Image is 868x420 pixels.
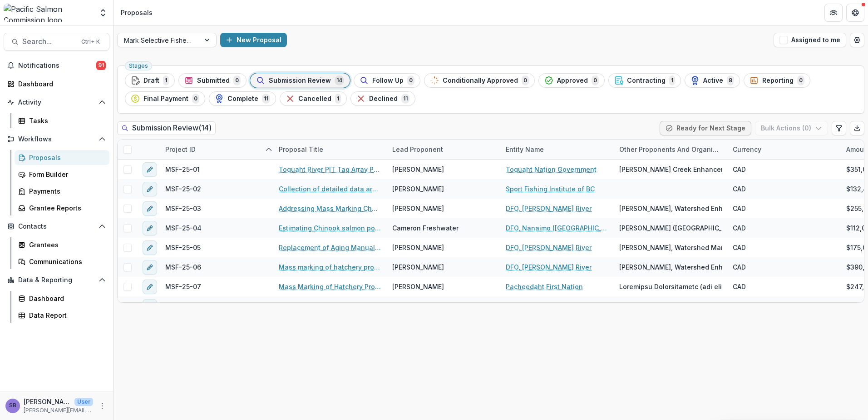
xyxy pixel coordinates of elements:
span: 91 [96,61,106,70]
span: CAD [733,204,746,213]
a: DFO, [PERSON_NAME] River [506,204,592,213]
a: Grantee Reports [15,200,109,215]
span: MSF-25-05 [165,243,201,252]
span: [PERSON_NAME] [392,243,444,252]
a: Replacement of Aging Manual Marking Trailer for Mass Marking at Conuma Hatchery [279,243,381,252]
a: LGL Limited [506,301,543,311]
a: [PERSON_NAME] River Chinook Mass Marking and Mark Selective Fishery [DATE]-[DATE] [279,301,381,311]
div: Dashboard [18,79,102,89]
a: Toquaht Nation Government [506,165,597,174]
span: MSF-25-06 [165,262,201,272]
a: DFO, [PERSON_NAME] River [506,243,592,252]
svg: sorted ascending [265,146,272,153]
button: Approved0 [538,73,605,88]
div: Lead Proponent [387,140,500,159]
span: Declined [369,95,398,103]
div: Project ID [160,145,201,154]
a: Form Builder [15,167,109,182]
button: Complete11 [209,91,276,106]
div: Grantee Reports [29,203,102,213]
span: Draft [143,77,159,85]
span: Approved [557,77,588,85]
span: CAD [733,301,746,311]
a: Communications [15,254,109,269]
span: 1 [669,75,675,85]
span: Active [703,77,723,85]
div: Proposal Title [273,145,329,154]
div: Proposals [121,8,153,17]
button: Open Activity [4,95,109,110]
a: Addressing Mass Marking Challenges in [GEOGRAPHIC_DATA] PST Indicator CWT Sampling Through [PERSO... [279,204,381,213]
nav: breadcrumb [117,6,156,19]
span: [PERSON_NAME] [392,301,444,311]
button: Export table data [850,121,864,135]
button: New Proposal [220,33,287,47]
button: Open entity switcher [97,4,109,22]
a: Dashboard [15,291,109,306]
span: 1 [335,94,341,104]
span: Contracting [627,77,666,85]
button: Get Help [846,4,864,22]
div: Dashboard [29,294,102,303]
button: Ready for Next Stage [660,121,751,135]
div: Other Proponents and Organizations [614,140,727,159]
button: Reporting0 [744,73,810,88]
div: Data Report [29,310,102,320]
span: Workflows [18,135,95,143]
span: Final Payment [143,95,188,103]
a: Mass Marking of Hatchery Produced San [PERSON_NAME] Chinook Salmon [279,282,381,291]
button: Declined11 [350,91,415,106]
div: Entity Name [500,140,614,159]
span: 14 [335,75,344,85]
span: [PERSON_NAME] [392,282,444,291]
button: Edit table settings [832,121,846,135]
span: Reporting [762,77,794,85]
a: Sport Fishing Institute of BC [506,184,595,194]
div: Project ID [160,140,273,159]
a: Pacheedaht First Nation [506,282,583,291]
span: 1 [163,75,169,85]
span: CAD [733,282,746,291]
button: Final Payment0 [125,91,205,106]
p: User [74,398,93,406]
span: Notifications [18,62,96,70]
span: Data & Reporting [18,276,95,284]
button: Draft1 [125,73,175,88]
span: Search... [22,37,76,46]
button: edit [143,260,157,275]
span: Conditionally Approved [443,77,518,85]
span: Submission Review [269,77,331,85]
span: CAD [733,223,746,233]
div: Other Proponents and Organizations [614,145,727,154]
button: Bulk Actions (0) [755,121,828,135]
button: edit [143,221,157,235]
a: Collection of detailed data around stock identification, mark status and fish size for Chinook Sa... [279,184,381,194]
span: [PERSON_NAME], Watershed Enhancement Manager, [PERSON_NAME] [619,262,840,272]
button: Submission Review14 [250,73,350,88]
span: Follow Up [372,77,404,85]
span: MSF-25-02 [165,184,201,194]
button: Open Contacts [4,219,109,234]
button: Open Workflows [4,132,109,146]
button: Contracting1 [608,73,681,88]
button: Follow Up0 [354,73,420,88]
span: Cancelled [298,95,331,103]
a: DFO, [PERSON_NAME] River [506,262,592,272]
span: [PERSON_NAME] [392,204,444,213]
div: Proposal Title [273,140,387,159]
button: Assigned to me [774,33,846,47]
span: CAD [733,262,746,272]
a: Estimating Chinook salmon post-release mortality in [GEOGRAPHIC_DATA] recreational fisheries - Ye... [279,223,381,233]
span: 11 [262,94,270,104]
button: Submitted0 [178,73,247,88]
div: Form Builder [29,170,102,179]
div: Lead Proponent [387,145,449,154]
a: Toquaht River PIT Tag Array Project [279,165,381,174]
img: Pacific Salmon Commission logo [4,4,93,22]
a: Mass marking of hatchery produced Conuma River and Gold River Chinook salmon [279,262,381,272]
button: Notifications91 [4,58,109,73]
span: MSF-25-07 [165,282,201,291]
